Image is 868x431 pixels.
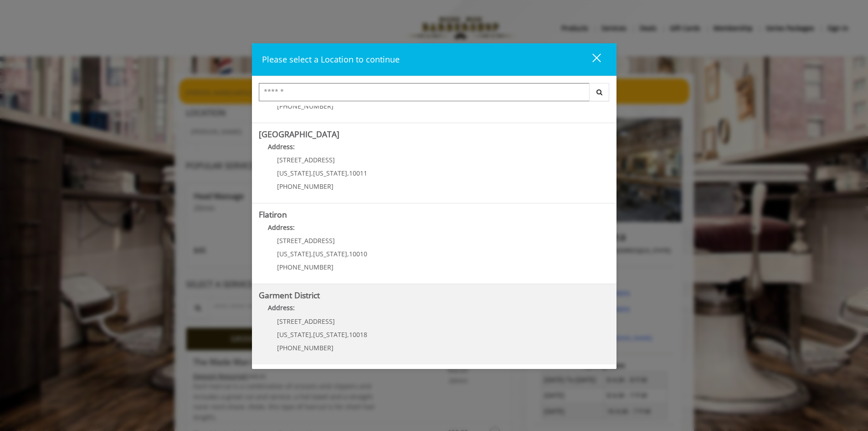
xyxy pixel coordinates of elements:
span: [US_STATE] [313,330,347,339]
span: 10010 [349,249,367,258]
button: close dialog [575,50,606,69]
span: , [347,330,349,339]
span: [US_STATE] [277,249,311,258]
span: , [347,169,349,177]
span: [STREET_ADDRESS] [277,156,335,164]
span: Please select a Location to continue [262,54,400,65]
span: , [311,169,313,177]
b: [GEOGRAPHIC_DATA] [259,129,339,140]
span: , [347,249,349,258]
b: Garment District [259,290,320,301]
span: [US_STATE] [277,169,311,177]
b: Address: [268,223,295,232]
input: Search Center [259,83,590,101]
span: [PHONE_NUMBER] [277,263,334,271]
span: [US_STATE] [313,169,347,177]
span: [STREET_ADDRESS] [277,236,335,245]
div: close dialog [582,53,600,67]
span: 10011 [349,169,367,177]
div: Center Select [259,83,610,106]
span: [US_STATE] [277,330,311,339]
span: , [311,330,313,339]
span: [PHONE_NUMBER] [277,102,334,110]
b: Address: [268,142,295,151]
span: [US_STATE] [313,249,347,258]
span: [PHONE_NUMBER] [277,182,334,191]
span: , [311,249,313,258]
b: Flatiron [259,209,287,220]
i: Search button [594,89,605,95]
span: [PHONE_NUMBER] [277,343,334,352]
span: 10018 [349,330,367,339]
span: [STREET_ADDRESS] [277,317,335,326]
b: Address: [268,303,295,312]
